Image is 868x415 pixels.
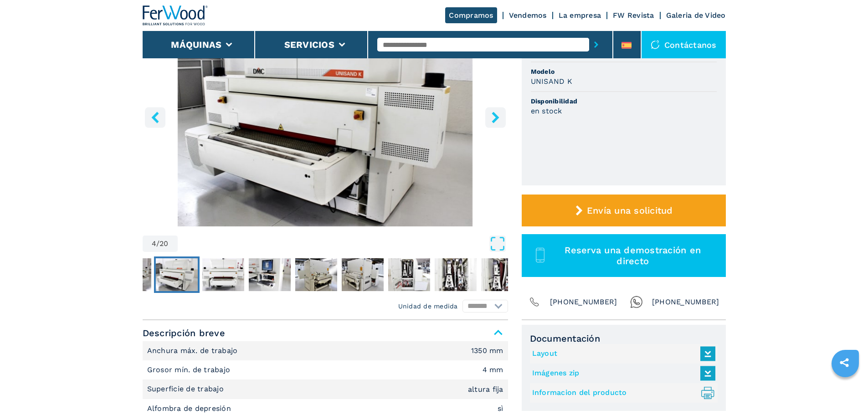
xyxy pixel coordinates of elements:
[156,240,159,247] span: /
[445,7,497,23] a: Compramos
[61,256,426,293] nav: Thumbnail Navigation
[471,347,503,354] em: 1350 mm
[829,374,861,408] iframe: Chat
[532,346,711,361] a: Layout
[651,40,660,49] img: Contáctanos
[171,39,221,50] button: Máquinas
[530,333,718,344] span: Documentación
[652,296,719,308] span: [PHONE_NUMBER]
[145,107,165,128] button: left-button
[143,5,508,226] img: Lijadora Superior DMC UNISAND K
[522,234,726,277] button: Reserva una demostración en directo
[143,5,208,26] img: Ferwood
[833,351,856,374] a: sharethis
[498,405,503,412] em: sì
[152,240,156,247] span: 4
[613,11,654,20] a: FW Revista
[143,5,508,226] div: Go to Slide 4
[434,258,476,291] img: 2080264bfa3c8d8bad074f1f12879a50
[398,302,458,311] em: Unidad de medida
[481,258,523,291] img: 92e5b8a2569f48ecd5a2059aa8fbe530
[200,256,246,293] button: Go to Slide 5
[293,256,339,293] button: Go to Slide 7
[531,106,562,116] h3: en stock
[143,325,508,341] span: Descripción breve
[509,11,547,20] a: Vendemos
[550,245,715,266] span: Reserva una demostración en directo
[432,256,478,293] button: Go to Slide 10
[587,205,673,216] span: Envía una solicitud
[341,258,383,291] img: 7013ee297f223885f5388e55f8dc9f9c
[630,296,643,308] img: Whatsapp
[284,39,334,50] button: Servicios
[532,385,711,400] a: Informacion del producto
[589,34,603,55] button: submit-button
[147,365,233,375] p: Grosor mín. de trabajo
[339,256,385,293] button: Go to Slide 8
[295,258,337,291] img: 5c85872b44907752b311fa8789d9bcb5
[159,240,169,247] span: 20
[531,76,572,87] h3: UNISAND K
[109,258,151,291] img: 71053183947c595e2f22b18c30ab402d
[483,366,503,374] em: 4 mm
[247,256,292,293] button: Go to Slide 6
[485,107,506,128] button: right-button
[531,97,717,106] span: Disponibilidad
[147,384,226,394] p: Superficie de trabajo
[522,195,726,226] button: Envía una solicitud
[550,296,617,308] span: [PHONE_NUMBER]
[559,11,601,20] a: La empresa
[528,296,541,308] img: Phone
[468,386,503,393] em: altura fija
[642,31,726,58] div: Contáctanos
[386,256,431,293] button: Go to Slide 9
[666,11,726,20] a: Galeria de Video
[479,256,524,293] button: Go to Slide 11
[532,366,711,381] a: Imágenes zip
[154,256,199,293] button: Go to Slide 4
[155,258,197,291] img: e1019a31b358b1013b67003469f410d2
[531,67,717,76] span: Modelo
[248,258,290,291] img: d1ea9ac8d3f3a47c38264a0ff6f3d489
[388,258,430,291] img: c4578be49ae85bcd15dd4a47999bd738
[147,346,240,356] p: Anchura máx. de trabajo
[147,404,234,414] p: Alfombra de depresión
[180,236,506,252] button: Open Fullscreen
[107,256,153,293] button: Go to Slide 3
[202,258,244,291] img: 09227cc47334116c42437b19ccf99dd9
